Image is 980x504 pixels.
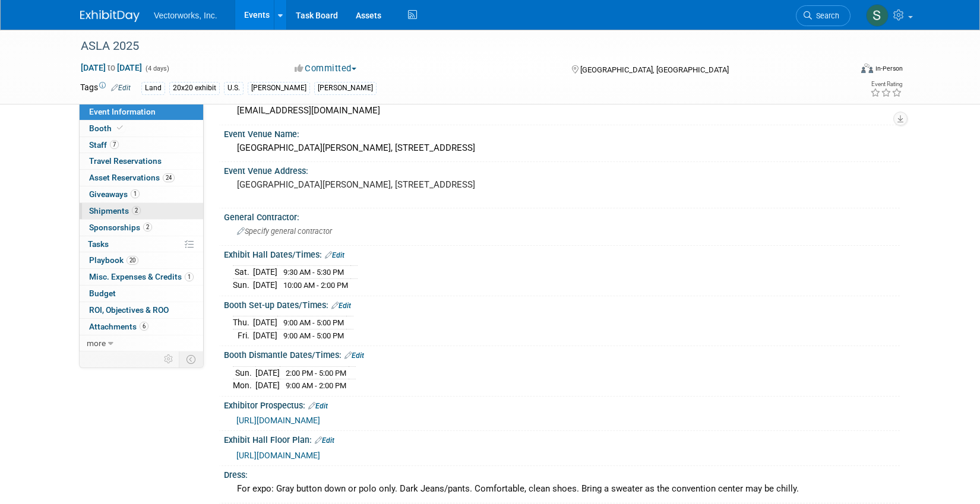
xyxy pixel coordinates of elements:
[233,278,253,291] td: Sun.
[89,107,156,116] span: Event Information
[344,351,364,360] a: Edit
[89,289,116,298] span: Budget
[233,139,891,157] div: [GEOGRAPHIC_DATA][PERSON_NAME], [STREET_ADDRESS]
[325,251,344,259] a: Edit
[255,366,280,379] td: [DATE]
[255,379,280,392] td: [DATE]
[106,63,117,72] span: to
[89,206,141,215] span: Shipments
[80,252,203,268] a: Playbook20
[233,329,253,341] td: Fri.
[89,305,169,315] span: ROI, Objectives & ROO
[89,272,194,281] span: Misc. Expenses & Credits
[80,203,203,219] a: Shipments2
[812,11,839,20] span: Search
[179,351,204,367] td: Toggle Event Tabs
[132,206,141,215] span: 2
[233,316,253,329] td: Thu.
[80,81,131,95] td: Tags
[308,402,328,410] a: Edit
[283,331,344,340] span: 9:00 AM - 5:00 PM
[237,227,332,236] span: Specify general contractor
[283,268,344,277] span: 9:30 AM - 5:30 PM
[224,466,900,481] div: Dress:
[89,255,138,265] span: Playbook
[580,65,729,74] span: [GEOGRAPHIC_DATA], [GEOGRAPHIC_DATA]
[80,302,203,318] a: ROI, Objectives & ROO
[224,431,900,446] div: Exhibit Hall Floor Plan:
[89,189,140,199] span: Giveaways
[233,102,891,120] div: [EMAIL_ADDRESS][DOMAIN_NAME]
[224,397,900,412] div: Exhibitor Prospectus:
[117,125,123,131] i: Booth reservation complete
[796,5,851,26] a: Search
[154,11,217,20] span: Vectorworks, Inc.
[870,81,902,87] div: Event Rating
[290,62,361,75] button: Committed
[875,64,903,73] div: In-Person
[80,269,203,285] a: Misc. Expenses & Credits1
[331,302,351,310] a: Edit
[233,366,255,379] td: Sun.
[866,4,889,27] img: Sarah Angley
[88,239,109,249] span: Tasks
[80,137,203,153] a: Staff7
[80,220,203,236] a: Sponsorships2
[233,480,891,498] div: For expo: Gray button down or polo only. Dark Jeans/pants. Comfortable, clean shoes. Bring a swea...
[224,162,900,177] div: Event Venue Address:
[233,379,255,392] td: Mon.
[224,246,900,261] div: Exhibit Hall Dates/Times:
[283,318,344,327] span: 9:00 AM - 5:00 PM
[163,173,175,182] span: 24
[286,369,346,378] span: 2:00 PM - 5:00 PM
[283,281,348,290] span: 10:00 AM - 2:00 PM
[143,223,152,232] span: 2
[236,451,320,460] a: [URL][DOMAIN_NAME]
[314,82,377,94] div: [PERSON_NAME]
[141,82,165,94] div: Land
[233,266,253,279] td: Sat.
[80,121,203,137] a: Booth
[87,338,106,348] span: more
[224,82,244,94] div: U.S.
[224,346,900,362] div: Booth Dismantle Dates/Times:
[236,416,320,425] a: [URL][DOMAIN_NAME]
[89,156,162,166] span: Travel Reservations
[224,296,900,312] div: Booth Set-up Dates/Times:
[131,189,140,198] span: 1
[224,125,900,140] div: Event Venue Name:
[80,10,140,22] img: ExhibitDay
[159,351,179,367] td: Personalize Event Tab Strip
[89,173,175,182] span: Asset Reservations
[80,62,143,73] span: [DATE] [DATE]
[127,256,138,265] span: 20
[111,84,131,92] a: Edit
[89,223,152,232] span: Sponsorships
[253,266,277,279] td: [DATE]
[140,322,148,331] span: 6
[224,208,900,223] div: General Contractor:
[80,286,203,302] a: Budget
[315,436,334,445] a: Edit
[89,140,119,150] span: Staff
[89,123,125,133] span: Booth
[248,82,310,94] div: [PERSON_NAME]
[144,65,169,72] span: (4 days)
[861,64,873,73] img: Format-Inperson.png
[169,82,220,94] div: 20x20 exhibit
[237,179,492,190] pre: [GEOGRAPHIC_DATA][PERSON_NAME], [STREET_ADDRESS]
[80,153,203,169] a: Travel Reservations
[80,170,203,186] a: Asset Reservations24
[80,104,203,120] a: Event Information
[110,140,119,149] span: 7
[253,329,277,341] td: [DATE]
[253,278,277,291] td: [DATE]
[253,316,277,329] td: [DATE]
[80,186,203,202] a: Giveaways1
[185,272,194,281] span: 1
[80,319,203,335] a: Attachments6
[80,335,203,351] a: more
[286,381,346,390] span: 9:00 AM - 2:00 PM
